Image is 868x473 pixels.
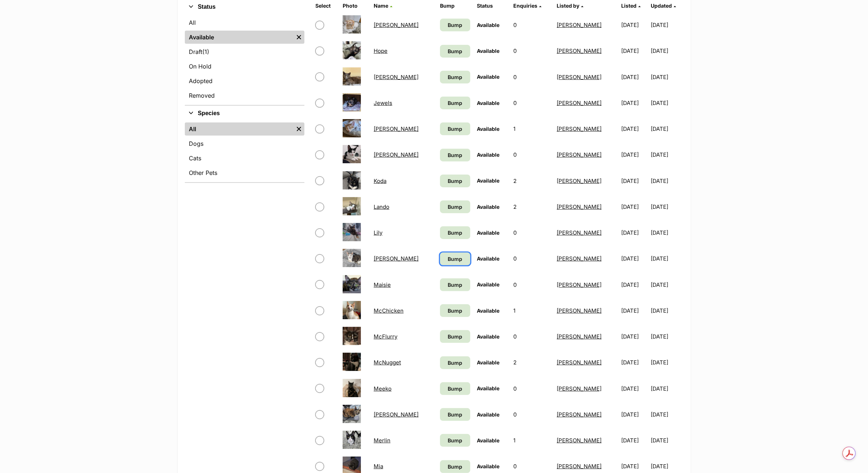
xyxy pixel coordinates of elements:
[618,350,650,375] td: [DATE]
[510,116,553,141] td: 1
[448,307,463,314] span: Bump
[448,229,463,236] span: Bump
[651,3,676,9] a: Updated
[374,151,419,158] a: [PERSON_NAME]
[440,253,470,265] a: Bump
[374,21,419,28] a: [PERSON_NAME]
[618,12,650,38] td: [DATE]
[510,90,553,116] td: 0
[440,45,470,58] a: Bump
[293,31,304,44] a: Remove filter
[448,203,463,211] span: Bump
[557,21,602,28] a: [PERSON_NAME]
[374,203,389,210] a: Lando
[440,97,470,109] a: Bump
[651,3,672,9] span: Updated
[293,122,304,136] a: Remove filter
[477,281,499,288] span: Available
[374,437,390,444] a: Merlin
[510,376,553,401] td: 0
[618,194,650,219] td: [DATE]
[618,90,650,116] td: [DATE]
[185,15,304,105] div: Status
[440,460,470,473] a: Bump
[440,356,470,369] a: Bump
[557,74,602,81] a: [PERSON_NAME]
[440,19,470,31] a: Bump
[618,428,650,453] td: [DATE]
[440,278,470,291] a: Bump
[374,3,392,9] a: Name
[185,31,293,44] a: Available
[477,48,499,54] span: Available
[651,350,682,375] td: [DATE]
[448,463,463,470] span: Bump
[618,116,650,141] td: [DATE]
[618,324,650,349] td: [DATE]
[557,229,602,236] a: [PERSON_NAME]
[557,3,583,9] a: Listed by
[510,350,553,375] td: 2
[374,47,388,54] a: Hope
[557,203,602,210] a: [PERSON_NAME]
[477,411,499,418] span: Available
[374,385,392,392] a: Meeko
[557,177,602,184] a: [PERSON_NAME]
[477,359,499,365] span: Available
[440,408,470,421] a: Bump
[477,230,499,236] span: Available
[185,166,304,179] a: Other Pets
[557,359,602,366] a: [PERSON_NAME]
[618,402,650,427] td: [DATE]
[448,125,463,133] span: Bump
[448,73,463,81] span: Bump
[448,281,463,289] span: Bump
[618,220,650,245] td: [DATE]
[557,99,602,106] a: [PERSON_NAME]
[621,3,641,9] a: Listed
[448,437,463,444] span: Bump
[557,463,602,470] a: [PERSON_NAME]
[651,220,682,245] td: [DATE]
[651,38,682,63] td: [DATE]
[510,428,553,453] td: 1
[651,194,682,219] td: [DATE]
[374,359,401,366] a: McNugget
[651,64,682,90] td: [DATE]
[510,142,553,167] td: 0
[557,255,602,262] a: [PERSON_NAME]
[185,45,304,58] a: Draft
[477,308,499,314] span: Available
[477,74,499,80] span: Available
[448,21,463,29] span: Bump
[513,3,541,9] a: Enquiries
[651,168,682,193] td: [DATE]
[185,89,304,102] a: Removed
[185,137,304,150] a: Dogs
[557,307,602,314] a: [PERSON_NAME]
[513,3,537,9] span: translation missing: en.admin.listings.index.attributes.enquiries
[185,60,304,73] a: On Hold
[477,177,499,184] span: Available
[510,38,553,63] td: 0
[440,226,470,239] a: Bump
[477,100,499,106] span: Available
[651,298,682,323] td: [DATE]
[510,324,553,349] td: 0
[477,437,499,443] span: Available
[477,204,499,210] span: Available
[651,402,682,427] td: [DATE]
[440,382,470,395] a: Bump
[374,463,383,470] a: Mia
[557,125,602,132] a: [PERSON_NAME]
[618,246,650,271] td: [DATE]
[203,47,210,56] span: (1)
[510,64,553,90] td: 0
[510,12,553,38] td: 0
[185,152,304,165] a: Cats
[448,99,463,107] span: Bump
[374,229,382,236] a: Lily
[440,122,470,135] a: Bump
[651,428,682,453] td: [DATE]
[440,149,470,161] a: Bump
